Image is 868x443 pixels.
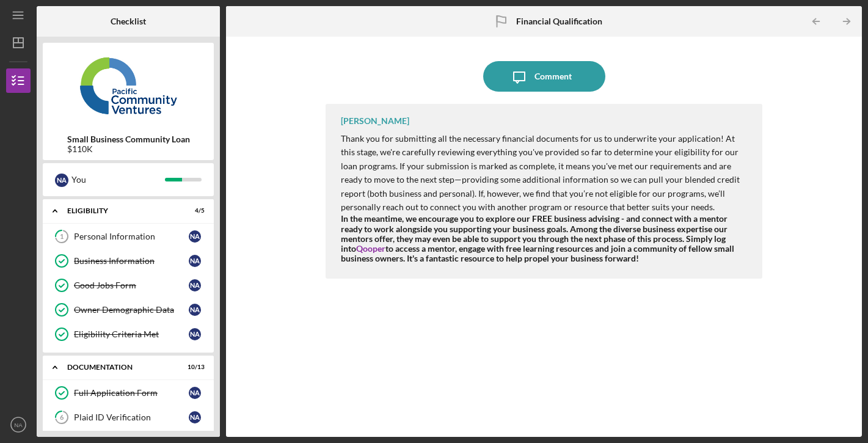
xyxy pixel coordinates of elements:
tspan: 1 [60,233,64,241]
div: N A [189,411,201,423]
div: You [71,169,165,190]
div: Business Information [74,256,189,266]
div: N A [189,230,201,243]
div: Plaid ID Verification [74,412,189,422]
img: Product logo [43,49,214,122]
b: Small Business Community Loan [67,134,190,144]
div: [PERSON_NAME] [341,116,409,126]
div: Good Jobs Form [74,280,189,290]
div: N A [55,174,68,187]
a: Good Jobs FormNA [49,273,208,298]
div: Owner Demographic Data [74,305,189,315]
div: Eligibility [67,207,174,214]
div: 10 / 13 [183,364,205,371]
div: N A [189,304,201,316]
strong: In the meantime, we encourage you to explore our FREE business advising - and connect with a ment... [341,213,734,263]
div: $110K [67,144,190,154]
div: 4 / 5 [183,207,205,214]
div: N A [189,255,201,267]
div: Comment [534,61,572,92]
text: NA [14,422,23,428]
div: Full Application Form [74,388,189,398]
a: Business InformationNA [49,249,208,273]
a: Full Application FormNA [49,381,208,405]
div: N A [189,328,201,340]
b: Checklist [111,16,146,26]
tspan: 6 [60,414,64,422]
div: N A [189,279,201,291]
b: Financial Qualification [516,16,602,26]
div: Eligibility Criteria Met [74,329,189,339]
a: 1Personal InformationNA [49,224,208,249]
button: Comment [483,61,605,92]
div: N A [189,387,201,399]
button: NA [6,412,31,437]
a: Owner Demographic DataNA [49,298,208,322]
a: Qooper [356,243,385,254]
p: Thank you for submitting all the necessary financial documents for us to underwrite your applicat... [341,132,750,214]
div: Documentation [67,364,174,371]
div: Personal Information [74,232,189,241]
a: 6Plaid ID VerificationNA [49,405,208,430]
a: Eligibility Criteria MetNA [49,322,208,346]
